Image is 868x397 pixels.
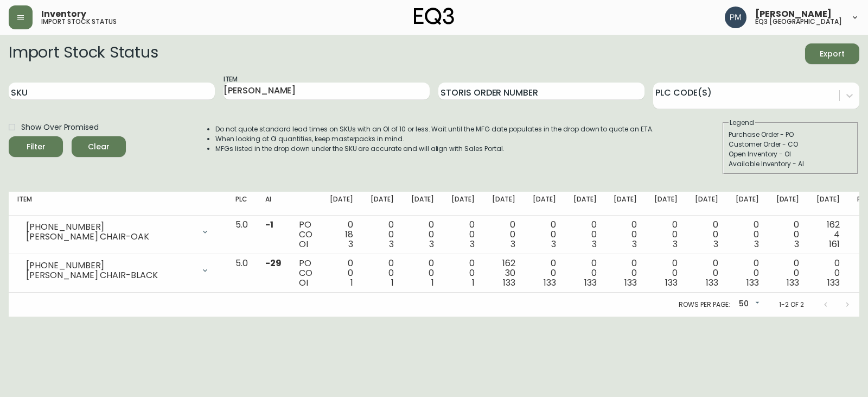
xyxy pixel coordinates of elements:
li: Do not quote standard lead times on SKUs with an OI of 10 or less. Wait until the MFG date popula... [215,124,654,134]
span: 1 [431,276,434,289]
th: PLC [227,192,257,216]
div: PO CO [299,220,312,249]
div: [PHONE_NUMBER][PERSON_NAME] CHAIR-OAK [17,220,218,244]
button: Filter [9,136,63,157]
div: 0 0 [330,259,353,288]
h5: eq3 [GEOGRAPHIC_DATA] [755,18,842,25]
span: 133 [624,276,637,289]
span: 133 [746,276,759,289]
span: [PERSON_NAME] [755,10,832,18]
span: 1 [472,276,475,289]
th: AI [257,192,290,216]
th: [DATE] [524,192,565,216]
span: Export [814,47,851,61]
span: Inventory [41,10,86,18]
span: 3 [673,238,678,250]
div: Available Inventory - AI [729,159,852,169]
div: 0 0 [573,259,597,288]
div: 0 0 [371,220,394,249]
div: 0 0 [654,259,678,288]
button: Clear [72,136,126,157]
div: [PERSON_NAME] CHAIR-OAK [26,232,194,242]
div: 0 0 [736,259,759,288]
th: [DATE] [646,192,686,216]
td: 5.0 [227,216,257,254]
td: 5.0 [227,254,257,293]
div: 50 [735,295,762,313]
span: 3 [551,238,556,250]
div: 0 0 [776,220,800,249]
span: 133 [503,276,515,289]
div: [PHONE_NUMBER][PERSON_NAME] CHAIR-BLACK [17,259,218,282]
th: [DATE] [768,192,808,216]
div: 0 0 [654,220,678,249]
span: 3 [348,238,353,250]
div: Open Inventory - OI [729,149,852,159]
div: 0 0 [816,259,840,288]
th: [DATE] [403,192,443,216]
span: 133 [584,276,597,289]
span: 3 [470,238,475,250]
th: [DATE] [565,192,605,216]
span: 3 [713,238,718,250]
button: Export [805,43,859,64]
h2: Import Stock Status [9,43,158,64]
div: Purchase Order - PO [729,130,852,140]
span: 133 [827,276,840,289]
span: 133 [544,276,556,289]
span: 3 [794,238,799,250]
div: 0 0 [492,220,515,249]
span: Clear [80,140,117,154]
li: MFGs listed in the drop down under the SKU are accurate and will align with Sales Portal. [215,144,654,154]
div: [PERSON_NAME] CHAIR-BLACK [26,270,194,280]
h5: import stock status [41,18,117,25]
th: [DATE] [605,192,646,216]
span: Show Over Promised [21,122,99,133]
div: 0 0 [411,259,435,288]
div: [PHONE_NUMBER] [26,222,194,232]
span: 3 [754,238,759,250]
div: 0 0 [371,259,394,288]
div: 0 0 [776,259,800,288]
span: 1 [391,276,394,289]
img: 0a7c5790205149dfd4c0ba0a3a48f705 [725,7,746,28]
span: 3 [510,238,515,250]
img: logo [414,8,454,25]
div: 0 0 [451,259,475,288]
span: 133 [665,276,678,289]
div: 0 0 [411,220,435,249]
span: OI [299,276,308,289]
span: 3 [632,238,637,250]
span: 161 [829,238,840,250]
legend: Legend [729,118,755,128]
div: 0 0 [614,259,637,288]
th: [DATE] [443,192,483,216]
div: 0 0 [451,220,475,249]
span: -1 [265,218,273,231]
span: 1 [350,276,353,289]
th: [DATE] [321,192,362,216]
li: When looking at OI quantities, keep masterpacks in mind. [215,134,654,144]
span: 133 [787,276,799,289]
span: 133 [706,276,718,289]
div: 162 4 [816,220,840,249]
th: [DATE] [727,192,768,216]
div: [PHONE_NUMBER] [26,261,194,270]
th: [DATE] [483,192,524,216]
div: 0 18 [330,220,353,249]
th: [DATE] [808,192,848,216]
th: [DATE] [686,192,727,216]
span: 3 [389,238,394,250]
div: 0 0 [614,220,637,249]
span: 3 [429,238,434,250]
th: [DATE] [362,192,403,216]
div: 0 0 [736,220,759,249]
div: 0 0 [533,259,556,288]
p: 1-2 of 2 [779,300,804,310]
div: 0 0 [533,220,556,249]
div: 0 0 [695,220,718,249]
div: Customer Order - CO [729,140,852,149]
span: OI [299,238,308,250]
div: PO CO [299,259,312,288]
th: Item [9,192,227,216]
